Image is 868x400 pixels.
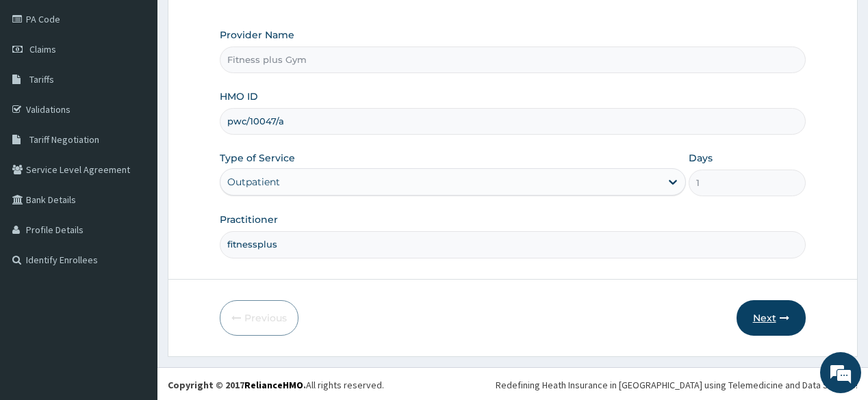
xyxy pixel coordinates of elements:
div: Minimize live chat window [225,7,257,40]
label: Type of Service [220,151,295,165]
strong: Copyright © 2017 . [168,379,306,391]
span: Tariff Negotiation [29,133,99,146]
input: Enter HMO ID [220,108,805,135]
span: Claims [29,43,56,55]
label: Practitioner [220,213,278,226]
label: HMO ID [220,90,258,103]
label: Days [689,151,713,165]
button: Next [737,300,806,336]
div: Chat with us now [71,77,230,94]
span: We're online! [79,116,189,254]
button: Previous [220,300,298,336]
textarea: Type your message and hit 'Enter' [7,260,261,308]
a: RelianceHMO [244,379,303,391]
img: d_794563401_company_1708531726252_794563401 [25,68,55,103]
label: Provider Name [220,28,294,42]
input: Enter Name [220,231,805,258]
span: Tariffs [29,73,54,85]
div: Redefining Heath Insurance in [GEOGRAPHIC_DATA] using Telemedicine and Data Science! [496,378,858,392]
